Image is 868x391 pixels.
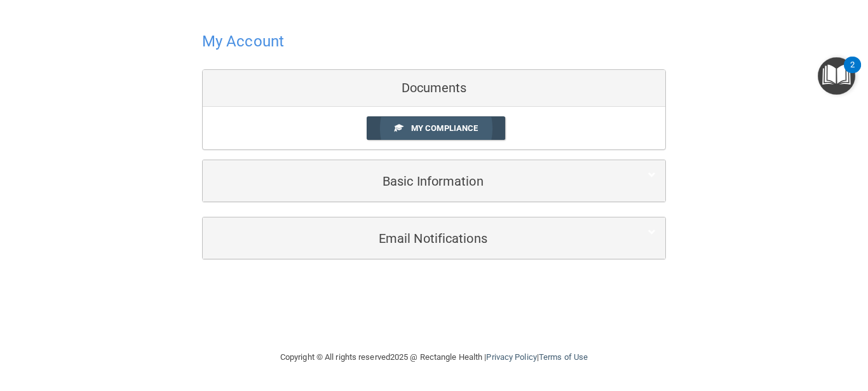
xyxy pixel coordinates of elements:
a: Basic Information [212,167,656,195]
div: 2 [850,65,855,81]
h5: Email Notifications [212,231,617,245]
h4: My Account [202,33,284,50]
button: Open Resource Center, 2 new notifications [818,57,855,95]
div: Copyright © All rights reserved 2025 @ Rectangle Health | | [202,337,666,378]
div: Documents [203,70,665,107]
span: My Compliance [411,123,478,133]
h5: Basic Information [212,174,617,188]
a: Terms of Use [539,352,588,362]
a: Email Notifications [212,224,656,252]
a: Privacy Policy [486,352,536,362]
